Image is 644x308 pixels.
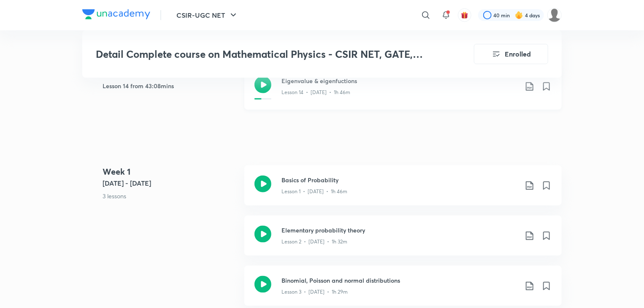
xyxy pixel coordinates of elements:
h5: [DATE] - [DATE] [103,178,238,188]
button: avatar [458,8,471,22]
p: Lesson 14 • [DATE] • 1h 46m [281,89,350,96]
a: Elementary probability theoryLesson 2 • [DATE] • 1h 32m [244,216,562,266]
a: Basics of ProbabilityLesson 1 • [DATE] • 1h 46m [244,165,562,216]
img: avatar [461,11,468,19]
img: streak [515,11,523,19]
h3: Basics of Probability [281,176,518,184]
h3: Eigenvalue & eigenfuctions [281,76,518,85]
a: Eigenvalue & eigenfuctionsLesson 14 • [DATE] • 1h 46m [244,66,562,120]
img: Rai Haldar [547,8,562,22]
button: CSIR-UGC NET [171,7,244,24]
h5: Lesson 14 from 43:08mins [103,81,238,90]
p: Lesson 2 • [DATE] • 1h 32m [281,238,347,246]
h3: Elementary probability theory [281,226,518,235]
button: Enrolled [474,44,548,64]
h3: Binomial, Poisson and normal distributions [281,276,518,285]
h3: Detail Complete course on Mathematical Physics - CSIR NET, GATE, TIFR, JEST, etc [96,48,426,60]
h4: Week 1 [103,165,238,178]
p: Lesson 1 • [DATE] • 1h 46m [281,188,347,195]
a: Company Logo [82,9,150,22]
img: Company Logo [82,9,150,19]
p: Lesson 3 • [DATE] • 1h 29m [281,288,348,296]
p: 3 lessons [103,192,238,200]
